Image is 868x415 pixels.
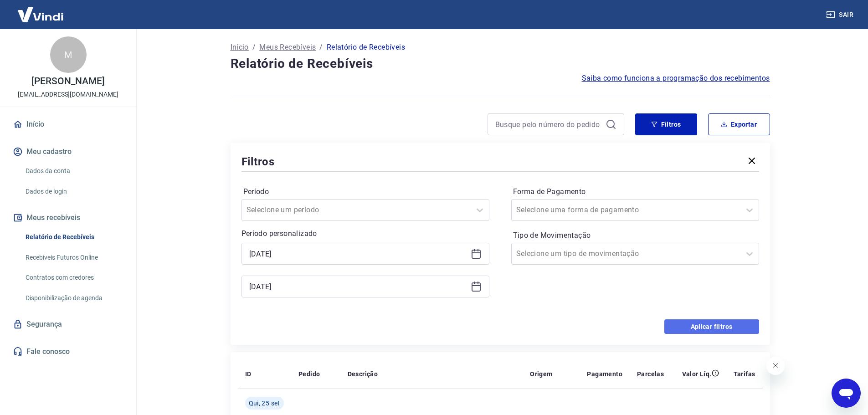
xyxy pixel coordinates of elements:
[513,230,757,241] label: Tipo de Movimentação
[22,228,125,246] a: Relatório de Recebíveis
[31,77,104,86] p: [PERSON_NAME]
[587,369,622,379] p: Pagamento
[582,73,770,84] a: Saiba como funciona a programação dos recebimentos
[11,342,125,362] a: Fale conosco
[530,369,552,379] p: Origem
[249,399,280,408] span: Qui, 25 set
[298,369,320,379] p: Pedido
[11,114,125,134] a: Início
[319,42,323,53] p: /
[11,314,125,334] a: Segurança
[18,90,118,99] p: [EMAIL_ADDRESS][DOMAIN_NAME]
[249,247,467,261] input: Data inicial
[348,369,378,379] p: Descrição
[252,42,256,53] p: /
[5,6,77,14] span: Olá! Precisa de ajuda?
[11,142,125,162] button: Meu cadastro
[708,113,770,135] button: Exportar
[22,162,125,180] a: Dados da conta
[22,268,125,287] a: Contratos com credores
[734,369,755,379] p: Tarifas
[495,118,602,131] input: Busque pelo número do pedido
[241,154,275,169] h5: Filtros
[327,42,405,53] p: Relatório de Recebíveis
[11,0,70,28] img: Vindi
[11,208,125,228] button: Meus recebíveis
[824,6,857,23] button: Sair
[664,319,759,334] button: Aplicar filtros
[50,36,87,73] div: M
[682,369,712,379] p: Valor Líq.
[513,186,757,197] label: Forma de Pagamento
[22,289,125,307] a: Disponibilização de agenda
[766,357,785,375] iframe: Fechar mensagem
[231,42,249,53] a: Início
[22,248,125,267] a: Recebíveis Futuros Online
[245,369,252,379] p: ID
[832,379,861,408] iframe: Botão para abrir a janela de mensagens
[231,55,770,73] h4: Relatório de Recebíveis
[635,113,697,135] button: Filtros
[241,228,489,239] p: Período personalizado
[249,280,467,293] input: Data final
[22,182,125,201] a: Dados de login
[259,42,316,53] a: Meus Recebíveis
[243,186,488,197] label: Período
[637,369,664,379] p: Parcelas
